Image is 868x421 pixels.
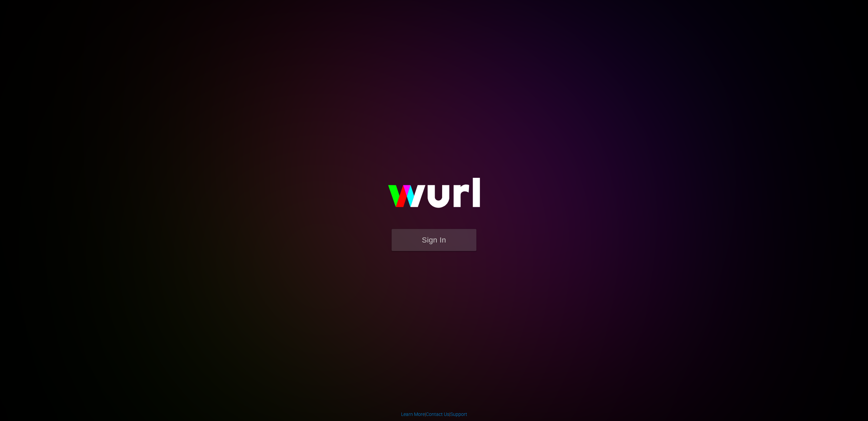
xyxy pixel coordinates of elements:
div: | | [401,411,467,418]
a: Support [450,412,467,417]
a: Contact Us [426,412,449,417]
a: Learn More [401,412,425,417]
img: wurl-logo-on-black-223613ac3d8ba8fe6dc639794a292ebdb59501304c7dfd60c99c58986ef67473.svg [366,163,502,229]
button: Sign In [392,229,476,251]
